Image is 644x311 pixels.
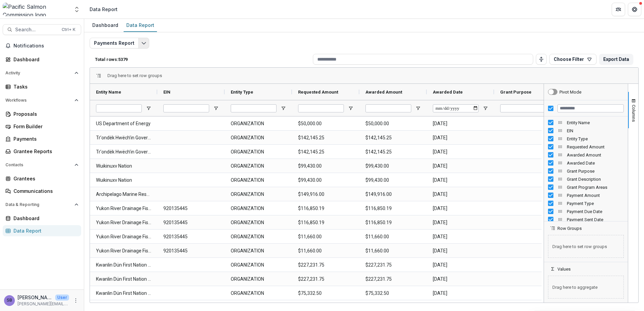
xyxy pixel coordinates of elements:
[3,95,81,106] button: Open Workflows
[612,3,625,16] button: Partners
[544,183,628,191] div: Grant Program Areas Column
[146,106,151,111] button: Open Filter Menu
[365,244,421,258] span: $11,660.00
[365,187,421,201] span: $149,916.00
[483,106,488,111] button: Open Filter Menu
[231,216,286,230] span: ORGANIZATION
[3,213,81,224] a: Dashboard
[13,123,76,130] div: Form Builder
[433,216,488,230] span: [DATE]
[231,187,286,201] span: ORGANIZATION
[96,202,151,215] span: Yukon River Drainage Fisheries Association (Anchorage)
[567,152,624,158] span: Awarded Amount
[3,24,81,35] button: Search...
[3,133,81,144] a: Payments
[231,244,286,258] span: ORGANIZATION
[557,104,624,112] input: Filter Columns Input
[18,294,53,301] p: [PERSON_NAME]
[599,54,633,65] button: Export Data
[298,145,353,159] span: $142,145.25
[96,104,142,112] input: Entity Name Filter Input
[15,27,58,33] span: Search...
[433,272,488,286] span: [DATE]
[415,106,421,111] button: Open Filter Menu
[433,104,479,112] input: Awarded Date Filter Input
[557,226,582,231] span: Row Groups
[96,131,151,145] span: Trʼondëk Hwëchʼin Government
[231,230,286,244] span: ORGANIZATION
[3,40,81,51] button: Notifications
[163,90,170,95] span: EIN
[365,216,421,230] span: $116,850.19
[60,26,77,33] div: Ctrl + K
[298,104,344,112] input: Requested Amount Filter Input
[231,286,286,300] span: ORGANIZATION
[544,151,628,159] div: Awarded Amount Column
[3,81,81,92] a: Tasks
[72,3,82,16] button: Open entity switcher
[13,215,76,222] div: Dashboard
[298,131,353,145] span: $142,145.25
[567,209,624,214] span: Payment Due Date
[107,73,162,78] span: Drag here to set row groups
[231,104,277,112] input: Entity Type Filter Input
[13,227,76,234] div: Data Report
[231,90,253,95] span: Entity Type
[298,230,353,244] span: $11,660.00
[3,225,81,236] a: Data Report
[365,117,421,131] span: $50,000.00
[90,20,121,30] div: Dashboard
[96,90,121,95] span: Entity Name
[3,121,81,132] a: Form Builder
[567,120,624,125] span: Entity Name
[544,135,628,143] div: Entity Type Column
[55,295,69,301] p: User
[348,106,353,111] button: Open Filter Menu
[544,191,628,199] div: Payment Amount Column
[365,230,421,244] span: $11,660.00
[631,105,636,122] span: Columns
[5,71,72,75] span: Activity
[298,202,353,215] span: $116,850.19
[3,108,81,119] a: Proposals
[544,175,628,183] div: Grant Description Column
[96,159,151,173] span: Wuikinuxv Nation
[628,3,641,16] button: Get Help
[567,193,624,198] span: Payment Amount
[433,117,488,131] span: [DATE]
[567,217,624,222] span: Payment Sent Date
[567,136,624,141] span: Entity Type
[559,90,581,95] div: Pivot Mode
[231,159,286,173] span: ORGANIZATION
[231,145,286,159] span: ORGANIZATION
[567,201,624,206] span: Payment Type
[3,68,81,78] button: Open Activity
[231,117,286,131] span: ORGANIZATION
[298,117,353,131] span: $50,000.00
[544,143,628,151] div: Requested Amount Column
[13,135,76,142] div: Payments
[96,145,151,159] span: Trʼondëk Hwëchʼin Government
[365,159,421,173] span: $99,430.00
[298,187,353,201] span: $149,916.00
[163,244,219,258] span: 920135445
[96,117,151,131] span: US Department of Energy
[3,146,81,157] a: Grantee Reports
[124,20,157,30] div: Data Report
[544,199,628,207] div: Payment Type Column
[13,110,76,117] div: Proposals
[13,56,76,63] div: Dashboard
[500,104,546,112] input: Grant Purpose Filter Input
[124,19,157,32] a: Data Report
[544,215,628,223] div: Payment Sent Date Column
[567,169,624,174] span: Grant Purpose
[90,38,139,48] button: Payments Report
[433,173,488,187] span: [DATE]
[96,258,151,272] span: Kwanlin Dün First Nation Government
[298,90,338,95] span: Requested Amount
[3,160,81,170] button: Open Contacts
[365,202,421,215] span: $116,850.19
[163,216,219,230] span: 920135445
[544,167,628,175] div: Grant Purpose Column
[433,230,488,244] span: [DATE]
